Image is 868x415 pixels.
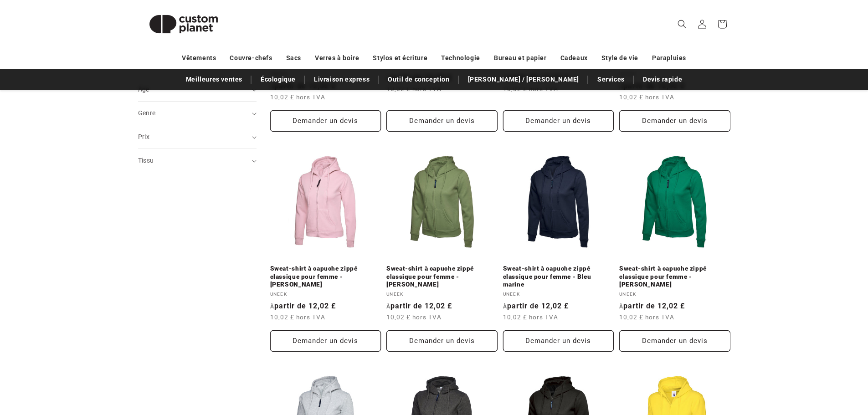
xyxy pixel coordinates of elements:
a: Sweat-shirt à capuche zippé classique pour femme - [PERSON_NAME] [270,265,381,289]
font: Cadeaux [560,54,588,61]
a: Sacs [286,50,301,66]
font: Verres à boire [315,54,359,61]
a: Technologie [441,50,480,66]
a: Verres à boire [315,50,359,66]
font: Livraison express [314,76,370,83]
button: Demander un devis [503,110,614,132]
summary: Genre (0 sélectionné) [138,102,257,125]
a: Services [593,72,629,87]
font: Sacs [286,54,301,61]
a: Stylos et écriture [373,50,427,66]
a: Couvre-chefs [230,50,272,66]
font: Services [597,76,625,83]
summary: Prix [138,125,257,149]
font: [PERSON_NAME] / [PERSON_NAME] [468,76,579,83]
summary: Recherche [672,14,692,34]
a: Bureau et papier [494,50,547,66]
font: Stylos et écriture [373,54,427,61]
button: Demander un devis [503,330,614,352]
font: Technologie [441,54,480,61]
font: Prix [138,133,150,140]
font: Tissu [138,157,154,164]
a: Sweat-shirt à capuche zippé classique pour femme - Bleu marine [503,265,614,289]
font: Meilleures ventes [186,76,242,83]
a: Style de vie [601,50,638,66]
font: Genre [138,109,156,117]
a: Écologique [256,72,300,87]
a: Devis rapide [638,72,687,87]
button: Demander un devis [619,110,730,132]
font: Outil de conception [388,76,449,83]
font: Style de vie [601,54,638,61]
img: Planète personnalisée [138,4,229,45]
a: [PERSON_NAME] / [PERSON_NAME] [463,72,584,87]
summary: Tissu (0 sélectionné) [138,149,257,172]
a: Livraison express [309,72,374,87]
font: Couvre-chefs [230,54,272,61]
iframe: Widget de discussion [716,317,868,415]
a: Parapluies [652,50,686,66]
a: Outil de conception [383,72,454,87]
a: Meilleures ventes [181,72,247,87]
font: Devis rapide [643,76,682,83]
font: Écologique [261,76,296,83]
a: Sweat-shirt à capuche zippé classique pour femme - [PERSON_NAME] [386,265,498,289]
button: Demander un devis [270,110,381,132]
button: Demander un devis [386,330,498,352]
font: Vêtements [182,54,216,61]
font: Bureau et papier [494,54,547,61]
a: Cadeaux [560,50,588,66]
button: Demander un devis [619,330,730,352]
font: Parapluies [652,54,686,61]
button: Demander un devis [386,110,498,132]
a: Sweat-shirt à capuche zippé classique pour femme - [PERSON_NAME] [619,265,730,289]
div: Widget de chat [716,317,868,415]
a: Vêtements [182,50,216,66]
button: Demander un devis [270,330,381,352]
